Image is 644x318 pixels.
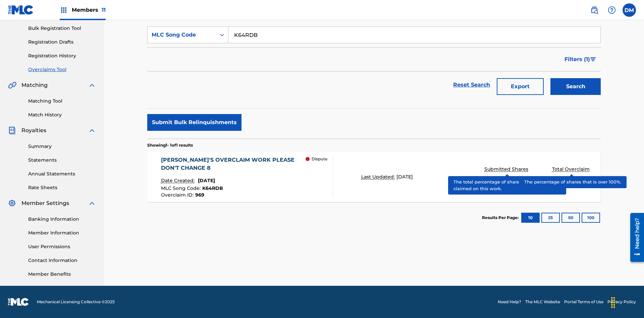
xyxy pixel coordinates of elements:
[525,299,560,305] a: The MLC Website
[565,55,590,63] span: Filters ( 1 )
[582,213,600,223] button: 100
[28,184,96,191] a: Rate Sheets
[161,177,196,184] p: Date Created:
[88,199,96,207] img: expand
[202,185,223,191] span: K64RDB
[28,52,96,59] a: Registration History
[147,26,601,98] form: Search Form
[8,199,16,207] img: Member Settings
[88,81,96,89] img: expand
[28,157,96,164] a: Statements
[161,185,202,191] span: MLC Song Code :
[28,66,96,73] a: Overclaims Tool
[28,111,96,118] a: Match History
[8,81,16,89] img: Matching
[21,199,69,207] span: Member Settings
[541,213,560,223] button: 25
[562,175,582,187] span: 120 %
[8,126,16,135] img: Royalties
[28,25,96,32] a: Bulk Registration Tool
[552,166,591,173] p: Total Overclaim
[161,156,306,172] div: [PERSON_NAME]'S OVERCLAIM WORK PLEASE DON'T CHANGE 8
[607,299,636,305] a: Privacy Policy
[396,174,413,180] span: [DATE]
[521,213,540,223] button: 10
[28,216,96,223] a: Banking Information
[560,51,601,68] button: Filters (1)
[28,243,96,250] a: User Permissions
[482,215,520,221] p: Results Per Page:
[28,271,96,278] a: Member Benefits
[72,6,106,14] span: Members
[450,77,493,92] a: Reset Search
[147,114,241,131] button: Submit Bulk Relinquishments
[21,126,46,135] span: Royalties
[564,299,603,305] a: Portal Terms of Use
[610,286,644,318] iframe: Chat Widget
[8,298,29,306] img: logo
[625,210,644,265] iframe: Resource Center
[21,81,48,89] span: Matching
[623,3,636,17] div: User Menu
[195,192,204,198] span: 969
[147,152,601,202] a: [PERSON_NAME]'S OVERCLAIM WORK PLEASE DON'T CHANGE 8Date Created:[DATE]MLC Song Code:K64RDBOvercl...
[484,166,530,173] p: Submitted Shares
[28,257,96,264] a: Contact Information
[550,78,601,95] button: Search
[588,3,601,17] a: Public Search
[590,6,598,14] img: search
[8,5,34,15] img: MLC Logo
[37,299,115,305] span: Mechanical Licensing Collective © 2025
[28,39,96,46] a: Registration Drafts
[60,6,68,14] img: Top Rightsholders
[161,192,195,198] span: Overclaim ID :
[605,3,619,17] div: Help
[497,78,544,95] button: Export
[198,177,215,183] span: [DATE]
[608,293,619,313] div: Drag
[88,126,96,135] img: expand
[102,7,106,13] span: 11
[498,299,521,305] a: Need Help?
[590,57,596,61] img: filter
[496,175,518,187] span: 220 %
[28,170,96,177] a: Annual Statements
[28,98,96,105] a: Matching Tool
[561,213,580,223] button: 50
[312,156,327,162] p: Dispute
[147,142,193,148] p: Showing 1 - 1 of 1 results
[152,31,212,39] div: MLC Song Code
[28,229,96,236] a: Member Information
[608,6,616,14] img: help
[28,143,96,150] a: Summary
[361,173,396,180] p: Last Updated:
